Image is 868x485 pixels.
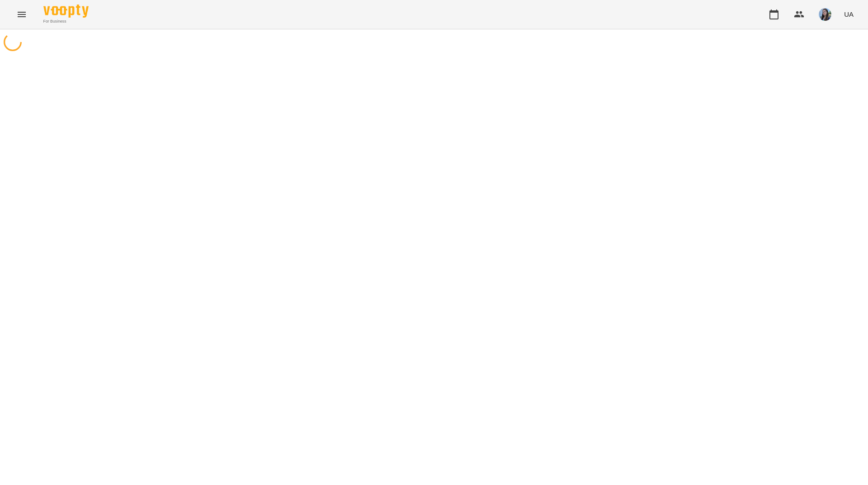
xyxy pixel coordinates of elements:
button: UA [840,6,857,23]
img: b6e1badff8a581c3b3d1def27785cccf.jpg [819,8,831,21]
span: For Business [43,19,89,24]
span: UA [844,9,854,19]
img: Voopty Logo [43,5,89,18]
button: Menu [11,4,33,25]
